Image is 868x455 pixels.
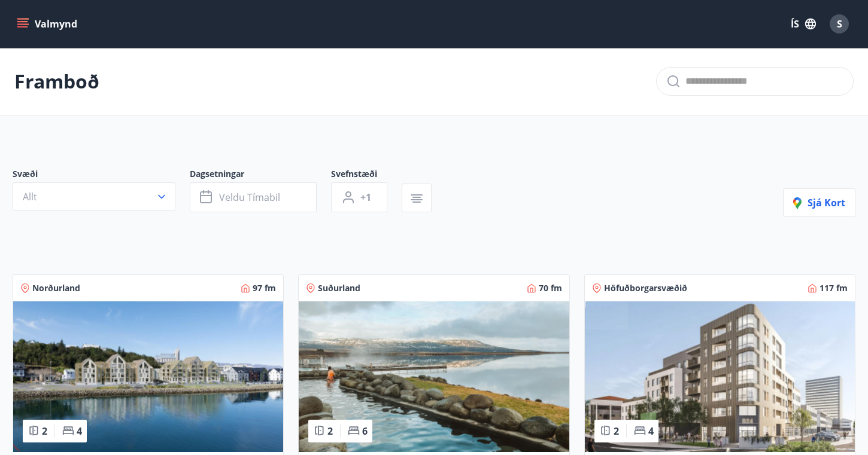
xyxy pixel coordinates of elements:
[585,301,855,452] img: Paella dish
[331,182,387,212] button: +1
[318,282,360,294] span: Suðurland
[42,425,47,438] span: 2
[837,17,842,30] span: S
[77,425,82,438] span: 4
[13,182,175,211] button: Allt
[13,168,190,182] span: Svæði
[32,282,80,294] span: Norðurland
[331,168,402,182] span: Svefnstæði
[14,13,82,35] button: menu
[820,282,848,294] span: 117 fm
[783,188,855,217] button: Sjá kort
[825,10,854,38] button: S
[793,196,845,209] span: Sjá kort
[614,425,619,438] span: 2
[253,282,276,294] span: 97 fm
[539,282,562,294] span: 70 fm
[648,425,654,438] span: 4
[299,301,569,452] img: Paella dish
[604,282,687,294] span: Höfuðborgarsvæðið
[362,425,368,438] span: 6
[23,190,37,203] span: Allt
[13,301,283,452] img: Paella dish
[190,182,317,212] button: Veldu tímabil
[360,191,371,204] span: +1
[190,168,331,182] span: Dagsetningar
[14,68,99,94] p: Framboð
[784,13,823,35] button: ÍS
[219,191,280,204] span: Veldu tímabil
[327,425,333,438] span: 2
